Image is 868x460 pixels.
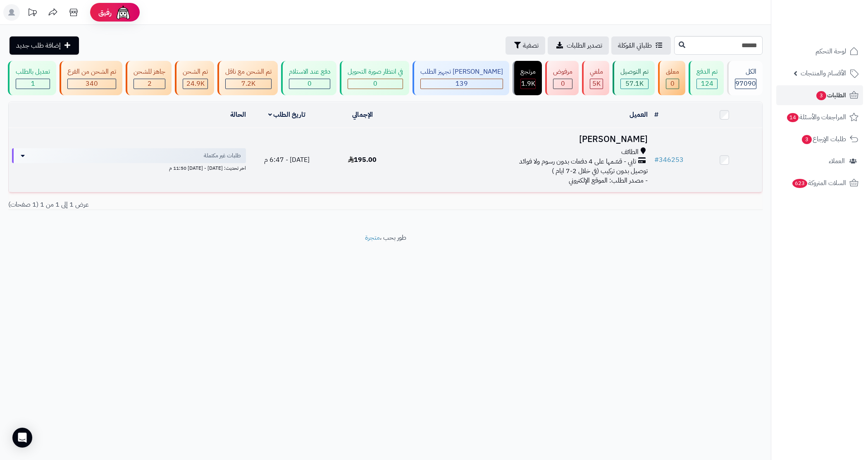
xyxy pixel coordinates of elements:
[338,61,411,95] a: في انتظار صورة التحويل 0
[115,4,131,21] img: ai-face.png
[173,61,216,95] a: تم الشحن 24.9K
[816,46,846,57] span: لوحة التحكم
[621,79,648,89] div: 57128
[511,61,544,95] a: مرتجع 1.9K
[420,67,503,77] div: [PERSON_NAME] تجهيز الطلب
[22,4,43,23] a: تحديثات المنصة
[592,79,601,89] span: 5K
[630,110,648,120] a: العميل
[656,61,687,95] a: معلق 0
[580,61,611,95] a: ملغي 5K
[666,67,679,77] div: معلق
[548,36,609,55] a: تصدير الطلبات
[792,179,807,188] span: 623
[776,151,863,171] a: العملاء
[204,152,241,160] span: طلبات غير مكتملة
[421,79,503,89] div: 139
[519,157,636,166] span: تابي - قسّمها على 4 دفعات بدون رسوم ولا فوائد
[455,79,468,89] span: 139
[134,79,165,89] div: 2
[544,61,580,95] a: مرفوض 0
[701,79,713,89] span: 124
[10,36,79,55] a: إضافة طلب جديد
[725,61,764,95] a: الكل97090
[134,67,165,77] div: جاهز للشحن
[2,200,386,210] div: عرض 1 إلى 1 من 1 (1 صفحات)
[666,79,679,89] div: 0
[561,79,565,89] span: 0
[801,67,846,79] span: الأقسام والمنتجات
[654,155,684,165] a: #346253
[308,79,312,89] span: 0
[816,91,826,100] span: 3
[6,61,58,95] a: تعديل بالطلب 1
[523,41,539,51] span: تصفية
[400,128,651,192] td: - مصدر الطلب: الموقع الإلكتروني
[289,67,330,77] div: دفع عند الاستلام
[264,155,310,165] span: [DATE] - 6:47 م
[183,67,208,77] div: تم الشحن
[618,41,652,51] span: طلباتي المُوكلة
[590,67,603,77] div: ملغي
[776,107,863,127] a: المراجعات والأسئلة14
[567,41,602,51] span: تصدير الطلبات
[687,61,725,95] a: تم الدفع 124
[670,79,675,89] span: 0
[620,67,649,77] div: تم التوصيل
[16,79,50,89] div: 1
[16,67,50,77] div: تعديل بالطلب
[787,113,799,122] span: 14
[98,7,112,17] span: رفيق
[373,79,377,89] span: 0
[225,67,272,77] div: تم الشحن مع ناقل
[352,110,373,120] a: الإجمالي
[776,173,863,193] a: السلات المتروكة623
[230,110,246,120] a: الحالة
[611,36,671,55] a: طلباتي المُوكلة
[802,135,812,144] span: 3
[365,233,380,243] a: متجرة
[552,166,648,176] span: توصيل بدون تركيب (في خلال 2-7 ايام )
[58,61,124,95] a: تم الشحن من الفرع 340
[611,61,656,95] a: تم التوصيل 57.1K
[268,110,306,120] a: تاريخ الطلب
[348,67,403,77] div: في انتظار صورة التحويل
[348,155,377,165] span: 195.00
[124,61,173,95] a: جاهز للشحن 2
[816,89,846,101] span: الطلبات
[521,79,535,89] div: 1854
[279,61,338,95] a: دفع عند الاستلام 0
[12,163,246,172] div: اخر تحديث: [DATE] - [DATE] 11:50 م
[801,133,846,145] span: طلبات الإرجاع
[68,79,116,89] div: 340
[776,85,863,105] a: الطلبات3
[792,177,846,189] span: السلات المتروكة
[348,79,403,89] div: 0
[654,110,658,120] a: #
[520,67,536,77] div: مرتجع
[654,155,659,165] span: #
[148,79,152,89] span: 2
[735,79,756,89] span: 97090
[621,147,639,157] span: الطائف
[216,61,279,95] a: تم الشحن مع ناقل 7.2K
[67,67,116,77] div: تم الشحن من الفرع
[411,61,511,95] a: [PERSON_NAME] تجهيز الطلب 139
[12,428,32,448] div: Open Intercom Messenger
[786,111,846,123] span: المراجعات والأسئلة
[697,79,717,89] div: 124
[16,41,61,51] span: إضافة طلب جديد
[521,79,535,89] span: 1.9K
[186,79,205,89] span: 24.9K
[86,79,98,89] span: 340
[183,79,207,89] div: 24889
[226,79,271,89] div: 7222
[829,155,845,167] span: العملاء
[696,67,718,77] div: تم الدفع
[590,79,603,89] div: 5005
[403,135,648,144] h3: [PERSON_NAME]
[625,79,644,89] span: 57.1K
[776,41,863,61] a: لوحة التحكم
[241,79,255,89] span: 7.2K
[553,79,572,89] div: 0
